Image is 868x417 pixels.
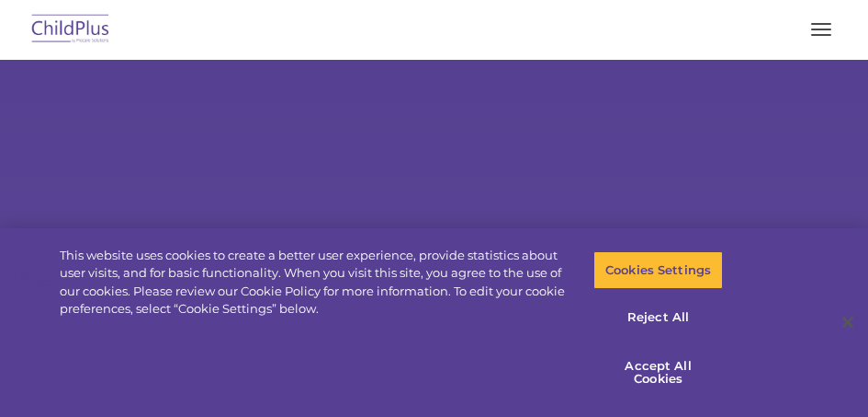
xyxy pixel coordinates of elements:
button: Cookies Settings [593,251,724,290]
img: ChildPlus by Procare Solutions [28,8,114,52]
div: This website uses cookies to create a better user experience, provide statistics about user visit... [60,247,567,319]
button: Accept All Cookies [593,346,724,399]
button: Close [828,302,868,342]
button: Reject All [593,298,724,337]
